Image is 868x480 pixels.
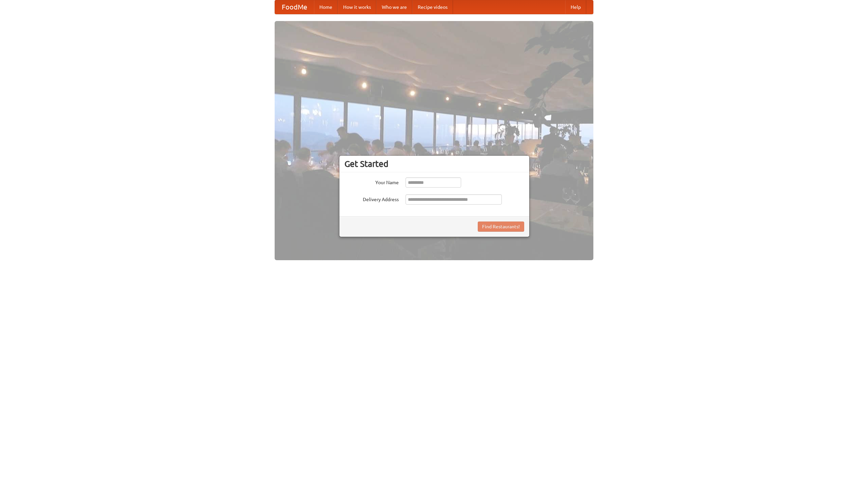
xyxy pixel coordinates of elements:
h3: Get Started [344,159,524,169]
label: Your Name [344,177,399,186]
a: Help [565,0,586,14]
a: FoodMe [275,0,314,14]
a: Recipe videos [412,0,453,14]
a: Home [314,0,338,14]
button: Find Restaurants! [478,222,524,232]
label: Delivery Address [344,194,399,203]
a: Who we are [376,0,412,14]
a: How it works [338,0,376,14]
